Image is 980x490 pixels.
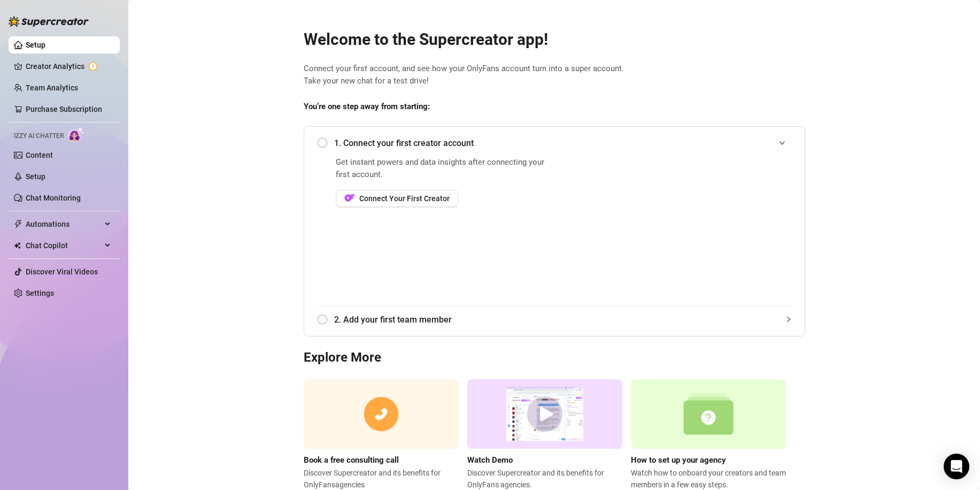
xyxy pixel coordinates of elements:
h3: Explore More [304,349,805,366]
strong: Watch Demo [467,455,513,465]
a: Setup [26,41,45,49]
span: collapsed [785,316,792,323]
a: Creator Analytics exclamation-circle [26,58,111,75]
h2: Welcome to the Supercreator app! [304,29,805,50]
span: Izzy AI Chatter [14,131,64,141]
span: Automations [26,216,102,233]
a: Discover Viral Videos [26,267,98,276]
img: supercreator demo [467,379,622,449]
iframe: Add Creators [578,156,792,293]
span: 2. Add your first team member [334,313,792,326]
img: setup agency guide [631,379,786,449]
img: logo-BBDzfeDw.svg [9,16,89,27]
a: Purchase Subscription [26,105,102,113]
a: OFConnect Your First Creator [336,190,551,207]
span: 1. Connect your first creator account [334,136,792,150]
img: OF [344,193,355,203]
button: OFConnect Your First Creator [336,190,458,207]
a: Setup [26,172,45,181]
span: Chat Copilot [26,237,102,254]
span: expanded [779,140,785,146]
a: Settings [26,289,54,297]
img: Chat Copilot [14,242,21,249]
strong: Book a free consulting call [304,455,399,465]
span: thunderbolt [14,220,22,228]
span: Connect Your First Creator [359,194,450,203]
div: 1. Connect your first creator account [317,130,792,156]
div: 2. Add your first team member [317,307,792,333]
strong: You’re one step away from starting: [304,102,430,111]
img: consulting call [304,379,459,449]
span: Get instant powers and data insights after connecting your first account. [336,156,551,181]
a: Team Analytics [26,83,78,92]
div: Open Intercom Messenger [944,454,969,479]
span: Connect your first account, and see how your OnlyFans account turn into a super account. Take you... [304,63,805,88]
a: Chat Monitoring [26,194,81,202]
img: AI Chatter [68,127,84,142]
strong: How to set up your agency [631,455,726,465]
a: Content [26,151,53,159]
